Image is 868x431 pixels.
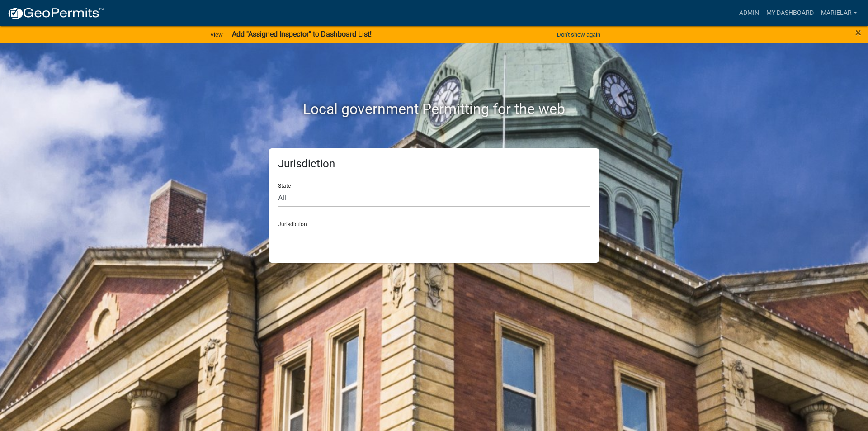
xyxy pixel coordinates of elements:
[207,27,226,42] a: View
[855,26,861,39] span: ×
[183,100,685,118] h2: Local government Permitting for the web
[278,157,590,171] h5: Jurisdiction
[817,5,861,22] a: marielar
[232,30,372,38] strong: Add "Assigned Inspector" to Dashboard List!
[855,27,861,38] button: Close
[553,27,604,42] button: Don't show again
[736,5,763,22] a: Admin
[763,5,817,22] a: My Dashboard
